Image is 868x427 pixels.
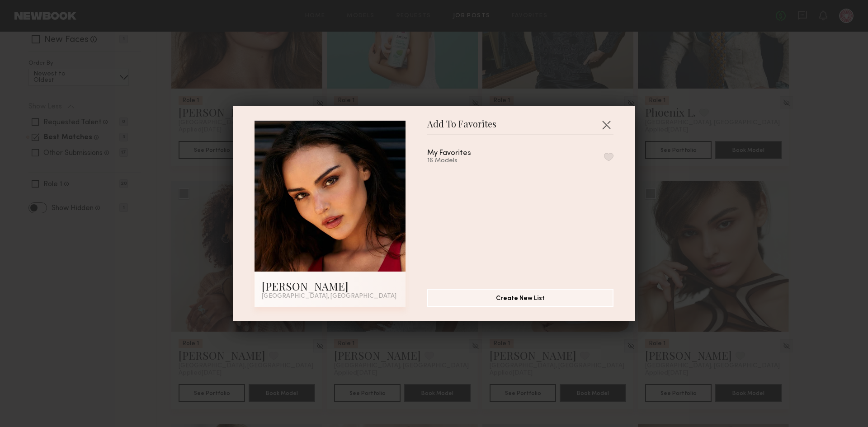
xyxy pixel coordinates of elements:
button: Close [599,117,613,132]
span: Add To Favorites [427,121,496,134]
button: Create New List [427,289,613,307]
div: [GEOGRAPHIC_DATA], [GEOGRAPHIC_DATA] [262,293,398,300]
div: [PERSON_NAME] [262,279,398,293]
div: 16 Models [427,157,493,164]
div: My Favorites [427,150,471,157]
